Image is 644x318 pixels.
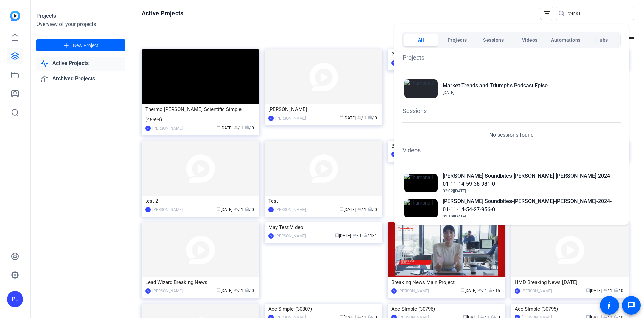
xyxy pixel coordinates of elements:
span: [DATE] [454,189,466,193]
span: [DATE] [443,90,454,95]
h2: Market Trends and Triumphs Podcast Episo [443,82,548,90]
span: 02:02 [443,189,453,193]
img: Thumbnail [404,199,438,218]
img: Thumbnail [404,79,438,98]
img: Thumbnail [404,174,438,192]
h1: Projects [402,53,621,62]
span: All [418,34,424,46]
h2: [PERSON_NAME] Soundbites-[PERSON_NAME]-[PERSON_NAME]-2024-01-11-14-59-38-981-0 [443,172,619,188]
span: Videos [522,34,538,46]
span: Automations [551,34,581,46]
span: | [453,214,454,219]
span: Sessions [483,34,504,46]
h1: Sessions [402,106,621,116]
span: | [453,189,454,193]
h1: Videos [402,146,621,155]
span: Hubs [596,34,608,46]
span: [DATE] [454,214,466,219]
span: Projects [448,34,467,46]
p: No sessions found [489,131,534,139]
span: 01:19 [443,214,453,219]
h2: [PERSON_NAME] Soundbites-[PERSON_NAME]-[PERSON_NAME]-2024-01-11-14-54-27-956-0 [443,197,619,214]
